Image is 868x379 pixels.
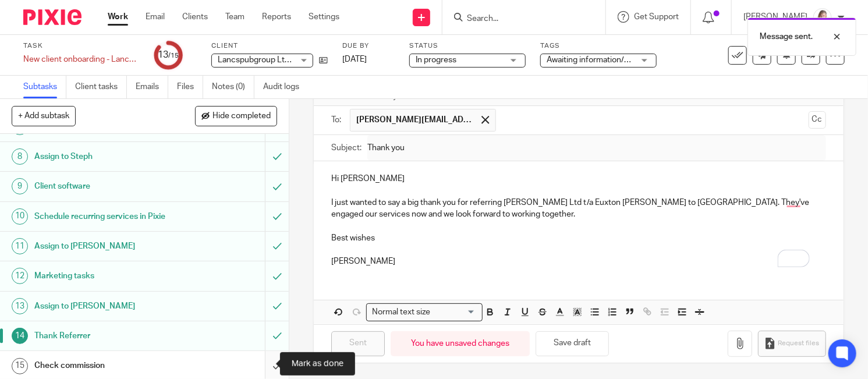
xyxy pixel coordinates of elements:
span: [PERSON_NAME][EMAIL_ADDRESS][DOMAIN_NAME] [356,114,473,126]
p: I just wanted to say a big thank you for referring [PERSON_NAME] Ltd t/a Euxton [PERSON_NAME] to ... [331,197,826,221]
a: Notes (0) [212,76,254,98]
label: Due by [342,41,395,51]
h1: Thank Referrer [34,327,180,345]
div: 15 [12,358,28,374]
h1: Client software [34,178,180,195]
span: [DATE] [342,55,367,63]
div: New client onboarding - Lancspub group Ltd t/a Euxton Mills [23,54,140,65]
div: 13 [12,298,28,314]
h1: Check commission [34,357,180,374]
h1: Marketing tasks [34,267,180,285]
div: 11 [12,238,28,254]
a: Emails [136,76,168,98]
span: Request files [778,339,820,348]
a: Files [177,76,203,98]
span: Normal text size [369,306,433,318]
label: To: [331,114,344,126]
button: Save draft [536,331,609,356]
div: 9 [12,178,28,194]
div: 8 [12,148,28,165]
p: Best wishes [331,232,826,244]
label: Status [409,41,526,51]
div: 13 [158,48,179,62]
div: New client onboarding - Lancspub group Ltd t/a Euxton [PERSON_NAME] [23,54,140,65]
h1: Assign to [PERSON_NAME] [34,238,180,255]
input: Sent [331,331,385,356]
div: 14 [12,328,28,344]
a: Work [108,11,128,23]
div: 12 [12,268,28,284]
a: Clients [182,11,208,23]
button: + Add subtask [12,106,76,126]
label: Subject: [331,142,362,154]
div: 10 [12,208,28,225]
span: Awaiting information/Confirmation + 2 [547,56,685,64]
a: Client tasks [75,76,127,98]
div: You have unsaved changes [391,331,530,356]
span: Lancspubgroup Ltd t/a Euxton [PERSON_NAME] [218,56,394,64]
div: To enrich screen reader interactions, please activate Accessibility in Grammarly extension settings [314,161,843,276]
img: K%20Garrattley%20headshot%20black%20top%20cropped.jpg [813,8,832,27]
a: Audit logs [263,76,308,98]
button: Hide completed [195,106,277,126]
a: Email [146,11,165,23]
button: Cc [809,111,826,129]
img: Pixie [23,9,82,25]
input: Search for option [434,306,476,318]
h1: Assign to [PERSON_NAME] [34,297,180,315]
a: Team [225,11,245,23]
a: Reports [262,11,291,23]
label: Task [23,41,140,51]
p: Hi [PERSON_NAME] [331,173,826,185]
label: Client [211,41,328,51]
small: /15 [168,52,179,59]
p: Message sent. [760,31,813,42]
h1: Schedule recurring services in Pixie [34,208,180,225]
p: [PERSON_NAME] [331,256,826,267]
a: Settings [309,11,339,23]
h1: Assign to Steph [34,148,180,165]
button: Request files [758,331,826,357]
span: In progress [416,56,456,64]
span: Hide completed [212,112,271,121]
a: Subtasks [23,76,66,98]
div: Search for option [366,303,483,321]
